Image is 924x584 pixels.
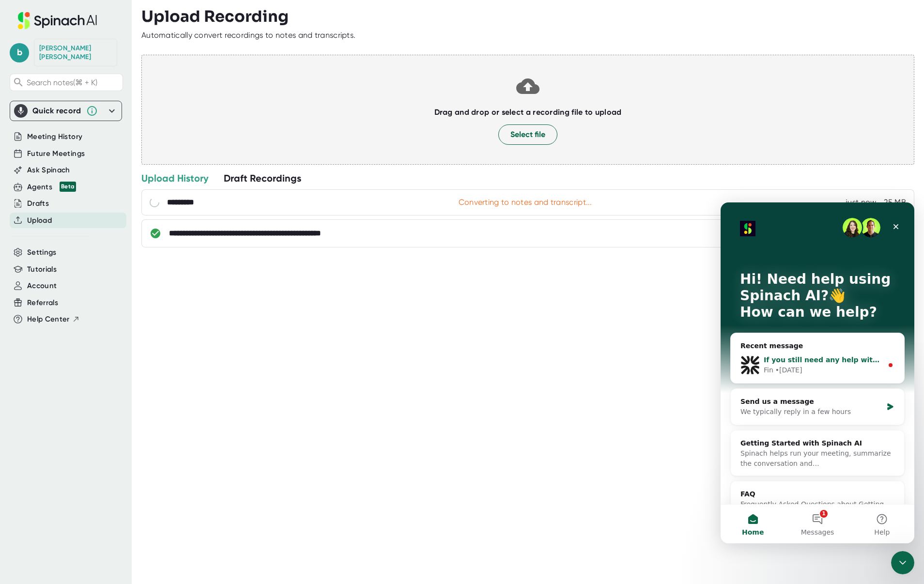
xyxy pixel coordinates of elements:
div: Send us a message [20,194,162,204]
span: Home [21,326,43,333]
button: Meeting History [27,131,82,142]
button: Referrals [27,297,58,308]
div: Upload History [141,172,208,184]
span: Search notes (⌘ + K) [27,78,97,87]
button: Settings [27,247,57,258]
div: Getting Started with Spinach AISpinach helps run your meeting, summarize the conversation and… [10,228,184,274]
button: Upload [27,215,52,226]
button: Ask Spinach [27,165,70,176]
div: Fin [43,163,53,173]
span: Messages [80,326,114,333]
div: Agents [27,182,76,193]
div: Getting Started with Spinach AI [20,236,174,246]
div: Quick record [32,106,81,116]
b: Drag and drop or select a recording file to upload [434,108,622,117]
div: • [DATE] [55,163,82,173]
button: Help [129,302,194,341]
button: Future Meetings [27,148,85,159]
div: Draft Recordings [224,172,301,184]
button: Account [27,280,57,292]
div: Send us a messageWe typically reply in a few hours [10,186,184,223]
iframe: Intercom live chat [891,551,914,574]
span: Spinach helps run your meeting, summarize the conversation and… [20,247,170,265]
span: Help [154,326,169,333]
button: Messages [64,302,129,341]
div: Quick record [14,101,118,121]
div: FAQ [20,287,174,297]
button: Select file [498,124,557,145]
iframe: Intercom live chat [721,202,914,543]
span: Help Center [27,314,70,325]
div: Close [167,15,184,33]
div: Beta [60,182,76,192]
button: Help Center [27,314,80,325]
div: Converting to notes and transcript... [459,198,592,207]
span: Frequently Asked Questions about Getting Started,… [20,298,163,316]
span: Select file [510,129,545,140]
div: FAQFrequently Asked Questions about Getting Started,… [10,279,184,325]
div: 25 MB [884,198,906,207]
div: Brett Michaels [39,44,112,61]
button: Drafts [27,198,49,209]
div: We typically reply in a few hours [20,204,162,215]
span: If you still need any help with your recordings or using Quick Record, I’m here to assist. Would ... [43,154,723,161]
div: 8/18/2025, 3:09:30 PM [846,198,876,207]
button: Agents Beta [27,182,76,193]
div: Automatically convert recordings to notes and transcripts. [141,31,355,40]
span: b [10,43,29,62]
button: Tutorials [27,264,57,275]
h3: Upload Recording [141,7,914,26]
